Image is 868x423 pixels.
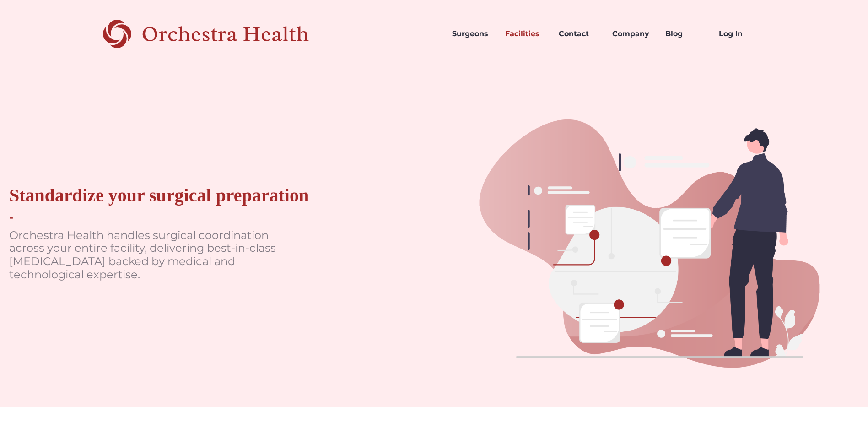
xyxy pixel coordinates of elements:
a: Company [605,18,658,49]
a: Orchestra Health [103,18,341,49]
div: Standardize your surgical preparation [9,184,309,206]
p: Orchestra Health handles surgical coordination across your entire facility, delivering best-in-cl... [9,229,284,282]
a: Facilities [498,18,551,49]
a: Blog [658,18,712,49]
a: Log In [712,18,765,49]
a: Contact [551,18,605,49]
div: Orchestra Health [141,25,341,43]
a: Surgeons [445,18,498,49]
div: - [9,211,13,224]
